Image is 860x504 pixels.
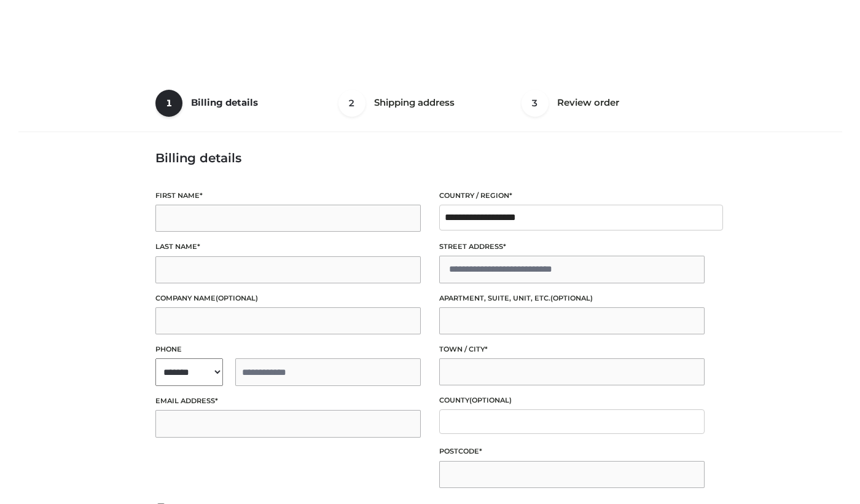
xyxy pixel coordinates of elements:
span: (optional) [550,294,593,302]
label: Country / Region [439,190,705,202]
label: Town / City [439,344,705,355]
span: 3 [522,90,549,117]
label: Company name [155,293,421,304]
span: Shipping address [374,96,455,108]
span: (optional) [216,294,258,302]
label: Phone [155,344,421,355]
span: (optional) [469,396,512,404]
span: 1 [155,90,182,117]
label: Street address [439,241,705,253]
h3: Billing details [155,151,705,165]
label: Apartment, suite, unit, etc. [439,293,705,304]
span: Review order [557,96,619,108]
span: Billing details [191,96,258,108]
label: Last name [155,241,421,253]
span: 2 [338,90,365,117]
label: Email address [155,395,421,407]
label: First name [155,190,421,202]
label: Postcode [439,446,705,457]
label: County [439,395,705,406]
